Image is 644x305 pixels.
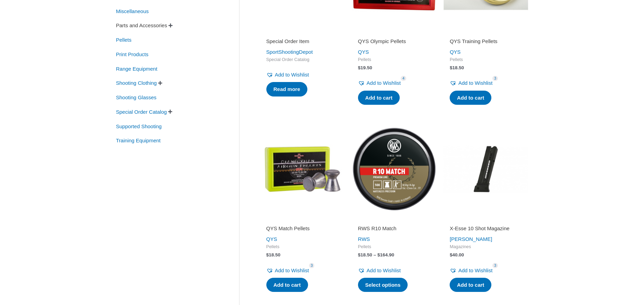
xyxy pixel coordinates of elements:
iframe: Customer reviews powered by Trustpilot [266,215,339,224]
span: Pellets [115,34,132,46]
iframe: Customer reviews powered by Trustpilot [266,28,339,37]
span: Shooting Clothing [115,77,157,89]
a: Add to Wishlist [358,266,401,275]
span: $ [358,252,361,257]
a: Shooting Clothing [115,80,157,85]
a: QYS Olympic Pellets [358,38,430,47]
span: 3 [492,263,498,268]
h2: QYS Match Pellets [266,225,339,232]
a: Add to Wishlist [450,266,492,275]
img: QYS Match Pellets [260,126,345,211]
a: Special Order Catalog [115,109,168,114]
a: Training Equipment [115,137,162,143]
iframe: Customer reviews powered by Trustpilot [358,215,430,224]
span: $ [450,252,452,257]
span: $ [266,252,269,257]
a: Special Order Item [266,38,339,47]
iframe: Customer reviews powered by Trustpilot [450,28,522,37]
bdi: 164.90 [377,252,394,257]
a: [PERSON_NAME] [450,236,492,242]
a: QYS [266,236,277,242]
a: Pellets [115,37,132,42]
iframe: Customer reviews powered by Trustpilot [450,215,522,224]
a: Add to cart: “QYS Match Pellets” [266,278,308,292]
span: $ [358,65,361,70]
a: Add to Wishlist [266,70,309,80]
a: Add to Wishlist [358,78,401,88]
span: 4 [401,76,406,81]
span: Special Order Catalog [115,106,168,118]
span: 3 [309,263,315,268]
span: Add to Wishlist [458,80,492,86]
span: Miscellaneous [115,6,150,17]
h2: X-Esse 10 Shot Magazine [450,225,522,232]
span: Pellets [450,57,522,63]
a: Add to cart: “QYS Training Pellets” [450,91,491,105]
h2: QYS Training Pellets [450,38,522,45]
span: Shooting Glasses [115,92,157,103]
span:  [168,109,172,114]
h2: RWS R10 Match [358,225,430,232]
span: $ [377,252,380,257]
span: Range Equipment [115,63,158,75]
span: Supported Shooting [115,121,163,132]
a: X-Esse 10 Shot Magazine [450,225,522,234]
span: Special Order Catalog [266,57,339,63]
span: Add to Wishlist [458,267,492,273]
span:  [158,81,162,85]
span: Add to Wishlist [367,267,401,273]
a: SportShootingDepot [266,49,313,55]
h2: QYS Olympic Pellets [358,38,430,45]
img: RWS R10 Match [352,126,437,211]
a: Select options for “RWS R10 Match” [358,278,408,292]
a: Add to Wishlist [266,266,309,275]
iframe: Customer reviews powered by Trustpilot [358,28,430,37]
a: RWS R10 Match [358,225,430,234]
span: Add to Wishlist [275,72,309,78]
a: QYS Match Pellets [266,225,339,234]
a: QYS [450,49,461,55]
a: Supported Shooting [115,123,163,129]
span: Magazines [450,244,522,250]
a: Add to cart: “X-Esse 10 Shot Magazine” [450,278,491,292]
span: 3 [492,76,498,81]
img: X-Esse 10 Shot Magazine [443,126,528,211]
bdi: 18.50 [358,252,372,257]
span: Parts and Accessories [115,20,168,31]
span: Add to Wishlist [367,80,401,86]
a: Add to cart: “QYS Olympic Pellets” [358,91,400,105]
span: Print Products [115,49,149,60]
a: QYS Training Pellets [450,38,522,47]
a: Add to Wishlist [450,78,492,88]
span: – [374,252,376,257]
span: Training Equipment [115,135,162,146]
a: Range Equipment [115,65,158,71]
span: Pellets [266,244,339,250]
span: Pellets [358,57,430,63]
span: $ [450,65,452,70]
a: RWS [358,236,370,242]
bdi: 40.00 [450,252,464,257]
h2: Special Order Item [266,38,339,45]
a: QYS [358,49,369,55]
span: Pellets [358,244,430,250]
a: Read more about “Special Order Item” [266,82,308,96]
a: Parts and Accessories [115,22,168,28]
bdi: 19.50 [358,65,372,70]
a: Miscellaneous [115,8,150,13]
span:  [168,23,173,28]
span: Add to Wishlist [275,267,309,273]
a: Print Products [115,51,149,57]
a: Shooting Glasses [115,94,157,100]
bdi: 18.50 [450,65,464,70]
bdi: 18.50 [266,252,280,257]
